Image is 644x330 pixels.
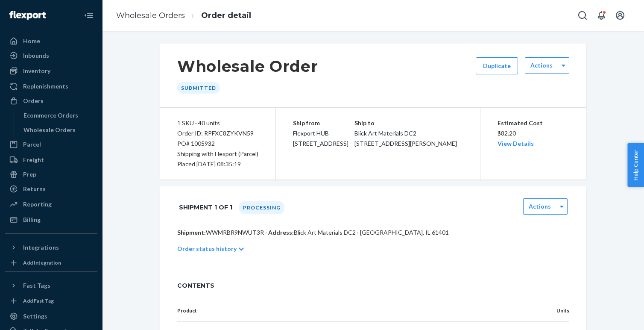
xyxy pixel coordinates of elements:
button: Open Search Box [574,7,591,24]
div: Ecommerce Orders [23,111,78,120]
div: Prep [23,170,36,179]
a: Wholesale Orders [19,123,98,137]
a: Wholesale Orders [116,11,185,20]
button: Close Navigation [80,7,97,24]
p: Product [177,307,520,315]
p: Shipping with Flexport (Parcel) [177,149,258,159]
a: Order detail [201,11,251,20]
div: PO# 1005932 [177,138,258,149]
button: Help Center [627,143,644,187]
div: Inbounds [23,51,49,60]
div: Add Integration [23,259,61,266]
div: Integrations [23,243,59,252]
span: Address: [268,229,294,236]
a: Billing [5,213,97,227]
a: Prep [5,168,97,181]
div: Add Fast Tag [23,297,54,304]
div: Settings [23,312,47,321]
label: Actions [530,61,553,70]
p: Ship to [354,118,463,128]
div: Order ID: RPFXC8ZYKVN59 [177,128,258,138]
a: Freight [5,153,97,167]
div: Freight [23,156,44,164]
a: Add Fast Tag [5,296,97,306]
span: Blick Art Materials DC2 [STREET_ADDRESS][PERSON_NAME] [354,130,457,147]
div: 1 SKU · 40 units [177,118,258,128]
button: Duplicate [476,57,518,74]
ol: breadcrumbs [109,3,258,28]
a: Returns [5,182,97,196]
span: CONTENTS [177,281,569,290]
button: Integrations [5,241,97,254]
a: Replenishments [5,80,97,93]
div: Fast Tags [23,281,50,290]
div: Processing [239,201,284,214]
h1: Wholesale Order [177,57,318,75]
div: Submitted [177,82,220,94]
label: Actions [529,202,551,211]
div: Placed [DATE] 08:35:19 [177,159,258,169]
button: Open notifications [593,7,610,24]
div: Parcel [23,140,41,149]
p: Order status history [177,245,237,253]
span: Shipment: [177,229,206,236]
a: Inbounds [5,49,97,62]
h1: Shipment 1 of 1 [179,198,232,216]
div: Replenishments [23,82,68,91]
button: Fast Tags [5,279,97,292]
a: Reporting [5,197,97,211]
p: Ship from [293,118,354,128]
p: Estimated Cost [498,118,570,128]
div: $82.20 [498,118,570,149]
div: Reporting [23,200,52,209]
p: WWMRBR9NWUT3R · Blick Art Materials DC2 · [GEOGRAPHIC_DATA], IL 61401 [177,228,569,237]
a: Home [5,34,97,48]
a: Inventory [5,64,97,78]
a: Ecommerce Orders [19,109,98,122]
div: Wholesale Orders [23,126,76,134]
a: Settings [5,309,97,323]
div: Inventory [23,67,50,75]
div: Home [23,37,40,45]
span: Flexport HUB [STREET_ADDRESS] [293,130,348,147]
a: Add Integration [5,258,97,268]
img: Flexport logo [9,11,46,20]
a: Parcel [5,138,97,151]
button: Open account menu [612,7,629,24]
iframe: Opens a widget where you can chat to one of our agents [588,304,635,326]
div: Orders [23,97,44,105]
p: Units [533,307,569,315]
div: Returns [23,185,46,193]
a: View Details [498,140,534,147]
a: Orders [5,94,97,108]
div: Billing [23,215,41,224]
